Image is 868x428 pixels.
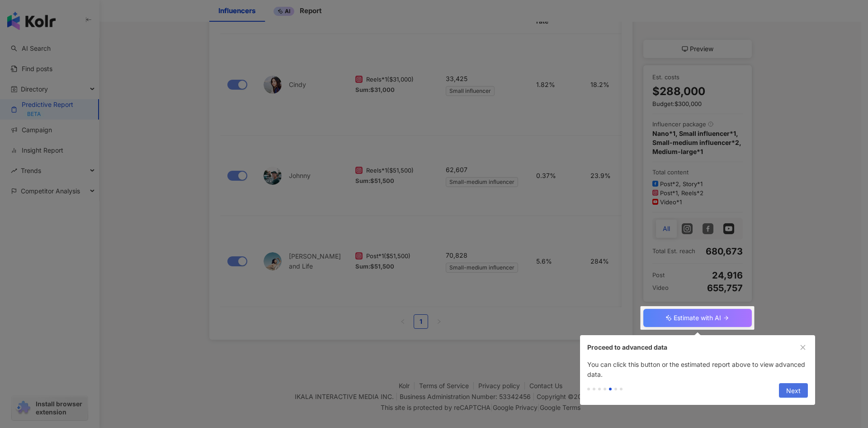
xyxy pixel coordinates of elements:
span: close [800,344,806,351]
button: close [798,342,808,352]
div: You can click this button or the estimated report above to view advanced data. [580,360,815,380]
button: Next [779,383,808,398]
div: Proceed to advanced data [587,342,798,352]
span: Next [786,384,801,398]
